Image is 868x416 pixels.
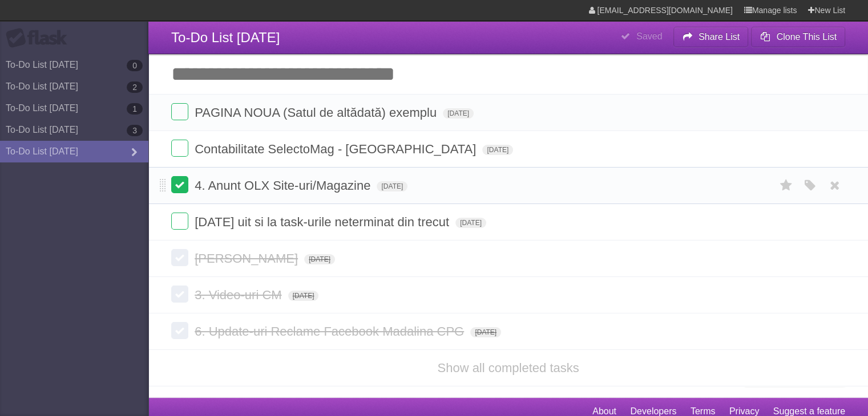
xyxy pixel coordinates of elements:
[699,32,740,42] b: Share List
[443,108,474,119] span: [DATE]
[455,218,486,228] span: [DATE]
[171,286,188,303] label: Done
[195,178,373,193] span: 4. Anunt OLX Site-uri/Magazine
[6,28,74,48] div: Flask
[751,27,845,47] button: Clone This List
[127,81,143,93] b: 2
[171,103,188,120] label: Done
[470,327,501,337] span: [DATE]
[482,145,513,155] span: [DATE]
[127,125,143,136] b: 3
[195,142,479,156] span: Contabilitate SelectoMag - [GEOGRAPHIC_DATA]
[171,176,188,193] label: Done
[377,181,407,191] span: [DATE]
[195,215,452,229] span: [DATE] uit si la task-urile neterminat din trecut
[195,288,284,302] span: 3. Video-uri CM
[437,361,579,375] a: Show all completed tasks
[171,140,188,157] label: Done
[776,176,797,195] label: Star task
[171,249,188,266] label: Done
[776,32,837,42] b: Clone This List
[195,251,301,266] span: [PERSON_NAME]
[304,254,335,264] span: [DATE]
[673,27,749,47] button: Share List
[171,322,188,339] label: Done
[127,60,143,71] b: 0
[636,31,662,41] b: Saved
[127,103,143,115] b: 1
[171,30,280,45] span: To-Do List [DATE]
[195,105,439,120] span: PAGINA NOUA (Satul de altădată) exemplu
[195,324,467,338] span: 6. Update-uri Reclame Facebook Madalina CPG
[171,213,188,230] label: Done
[288,291,319,301] span: [DATE]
